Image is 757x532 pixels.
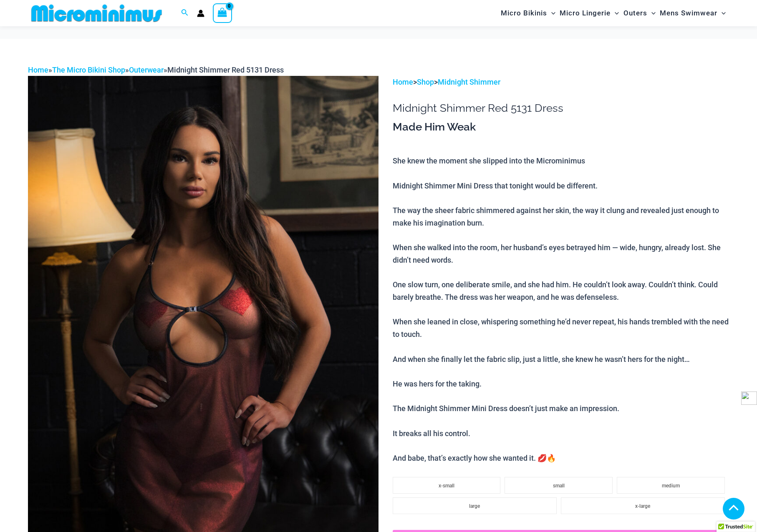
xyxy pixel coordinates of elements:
[660,3,717,24] span: Mens Swimwear
[393,102,729,115] h1: Midnight Shimmer Red 5131 Dress
[167,65,284,74] span: Midnight Shimmer Red 5131 Dress
[658,3,728,24] a: Mens SwimwearMenu ToggleMenu Toggle
[213,3,232,23] a: View Shopping Cart, empty
[393,76,729,88] p: > >
[393,120,729,134] h3: Made Him Weak
[547,3,555,24] span: Menu Toggle
[28,65,284,74] span: » » »
[181,8,189,18] a: Search icon link
[617,477,725,494] li: medium
[621,3,658,24] a: OutersMenu ToggleMenu Toggle
[469,503,480,509] span: large
[393,497,557,514] li: large
[393,477,501,494] li: x-small
[561,497,725,514] li: x-large
[611,3,619,24] span: Menu Toggle
[501,3,547,24] span: Micro Bikinis
[647,3,656,24] span: Menu Toggle
[497,1,729,25] nav: Site Navigation
[741,391,757,405] img: side-widget.svg
[52,65,125,74] a: The Micro Bikini Shop
[393,155,729,464] p: She knew the moment she slipped into the Microminimus Midnight Shimmer Mini Dress that tonight wo...
[558,3,621,24] a: Micro LingerieMenu ToggleMenu Toggle
[560,3,611,24] span: Micro Lingerie
[197,10,204,17] a: Account icon link
[28,4,165,23] img: MM SHOP LOGO FLAT
[28,65,48,74] a: Home
[439,483,454,489] span: x-small
[505,477,613,494] li: small
[438,78,500,86] a: Midnight Shimmer
[635,503,650,509] span: x-large
[662,483,680,489] span: medium
[393,78,413,86] a: Home
[129,65,164,74] a: Outerwear
[623,3,647,24] span: Outers
[417,78,434,86] a: Shop
[499,3,558,24] a: Micro BikinisMenu ToggleMenu Toggle
[553,483,565,489] span: small
[717,3,726,24] span: Menu Toggle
